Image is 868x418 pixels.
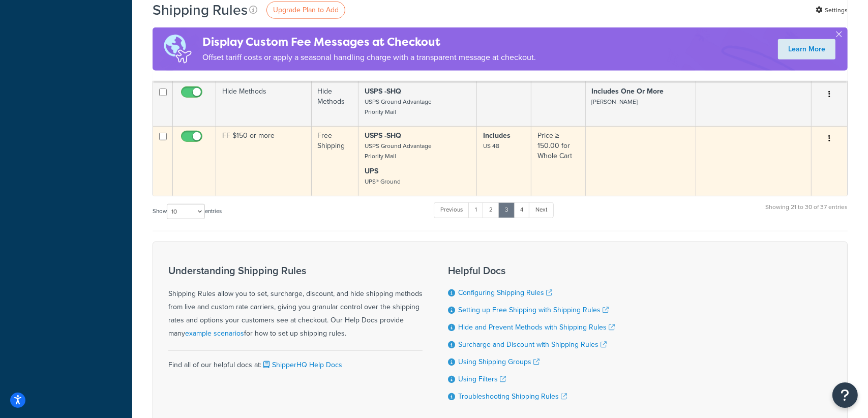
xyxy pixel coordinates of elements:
[266,2,345,19] a: Upgrade Plan to Add
[483,141,499,151] small: US 48
[458,391,567,402] a: Troubleshooting Shipping Rules
[458,305,609,315] a: Setting up Free Shipping with Shipping Rules
[458,322,615,333] a: Hide and Prevent Methods with Shipping Rules
[468,202,484,218] a: 1
[448,265,615,276] h3: Helpful Docs
[168,350,423,372] div: Find all of our helpful docs at:
[202,50,536,65] p: Offset tariff costs or apply a seasonal handling charge with a transparent message at checkout.
[498,202,515,218] a: 3
[261,360,342,370] a: ShipperHQ Help Docs
[216,126,312,196] td: FF $150 or more
[531,126,585,196] td: Price ≥ 150.00 for Whole Cart
[592,97,638,106] small: [PERSON_NAME]
[434,202,469,218] a: Previous
[592,86,664,97] strong: Includes One Or More
[483,130,511,141] strong: Includes
[458,356,540,367] a: Using Shipping Groups
[168,265,423,340] div: Shipping Rules allow you to set, surcharge, discount, and hide shipping methods from live and cus...
[458,339,607,350] a: Surcharge and Discount with Shipping Rules
[778,39,835,59] a: Learn More
[514,202,530,218] a: 4
[185,328,244,339] a: example scenarios
[365,141,432,161] small: USPS Ground Advantage Priority Mail
[458,374,506,384] a: Using Filters
[365,86,401,97] strong: USPS -SHQ
[483,202,499,218] a: 2
[458,287,552,298] a: Configuring Shipping Rules
[168,265,423,276] h3: Understanding Shipping Rules
[312,82,359,126] td: Hide Methods
[365,177,401,186] small: UPS® Ground
[273,5,339,15] span: Upgrade Plan to Add
[832,382,858,408] button: Open Resource Center
[765,201,848,223] div: Showing 21 to 30 of 37 entries
[365,97,432,116] small: USPS Ground Advantage Priority Mail
[167,204,205,219] select: Showentries
[202,34,536,50] h4: Display Custom Fee Messages at Checkout
[153,27,202,71] img: duties-banner-06bc72dcb5fe05cb3f9472aba00be2ae8eb53ab6f0d8bb03d382ba314ac3c341.png
[153,204,222,219] label: Show entries
[529,202,554,218] a: Next
[312,126,359,196] td: Free Shipping
[816,3,848,17] a: Settings
[216,82,312,126] td: Hide Methods
[365,166,378,176] strong: UPS
[365,130,401,141] strong: USPS -SHQ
